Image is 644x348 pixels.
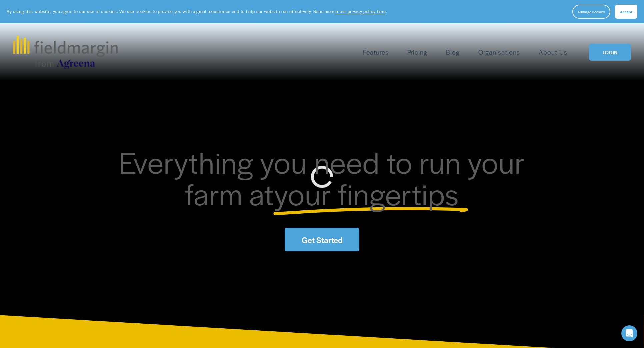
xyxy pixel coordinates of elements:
[285,228,359,251] a: Get Started
[363,47,389,58] a: folder dropdown
[363,47,389,57] span: Features
[274,172,459,214] span: your fingertips
[13,36,118,69] img: fieldmargin.com
[407,47,427,58] a: Pricing
[478,47,520,58] a: Organisations
[335,8,386,14] a: in our privacy policy here
[446,47,460,58] a: Blog
[539,47,567,58] a: About Us
[589,44,631,61] a: LOGIN
[620,9,632,14] span: Accept
[621,325,637,341] div: Open Intercom Messenger
[578,9,605,14] span: Manage cookies
[615,5,637,19] button: Accept
[119,141,532,214] span: Everything you need to run your farm at
[7,8,387,15] p: By using this website, you agree to our use of cookies. We use cookies to provide you with a grea...
[572,5,610,19] button: Manage cookies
